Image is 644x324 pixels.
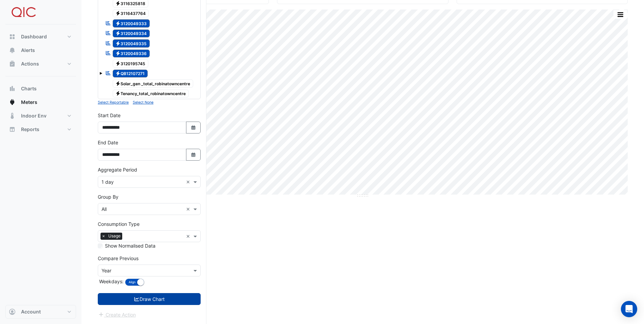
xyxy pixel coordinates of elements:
[190,152,197,158] fa-icon: Select Date
[115,81,121,86] fa-icon: Electricity
[115,41,121,46] fa-icon: Electricity
[105,20,111,26] fa-icon: Reportable
[115,31,121,36] fa-icon: Electricity
[113,59,149,68] span: 3120195745
[98,166,137,173] label: Aggregate Period
[186,178,192,185] span: Clear
[98,139,118,146] label: End Date
[5,57,76,71] button: Actions
[115,21,121,26] fa-icon: Electricity
[98,293,201,305] button: Draw Chart
[113,30,150,38] span: 3120049334
[21,47,35,54] span: Alerts
[107,233,122,239] span: Usage
[115,51,121,56] fa-icon: Electricity
[9,47,16,54] app-icon: Alerts
[98,193,118,200] label: Group By
[186,205,192,213] span: Clear
[113,19,150,28] span: 3120049333
[115,71,121,76] fa-icon: Electricity
[98,220,140,228] label: Consumption Type
[105,70,111,76] fa-icon: Reportable
[98,100,129,105] small: Select Reportable
[113,70,148,78] span: QB12107271
[105,50,111,56] fa-icon: Reportable
[98,311,136,317] app-escalated-ticket-create-button: Please draw the charts first
[113,39,150,48] span: 3120049335
[133,100,153,105] small: Select None
[21,126,39,133] span: Reports
[613,10,627,19] button: More Options
[113,50,150,58] span: 3120049336
[98,255,139,262] label: Compare Previous
[621,301,637,317] div: Open Intercom Messenger
[21,33,47,40] span: Dashboard
[5,305,76,319] button: Account
[133,99,153,105] button: Select None
[9,126,16,133] app-icon: Reports
[186,233,192,240] span: Clear
[115,1,121,6] fa-icon: Electricity
[105,30,111,36] fa-icon: Reportable
[113,79,194,88] span: Solar_gen _total_robinatowncentre
[5,30,76,43] button: Dashboard
[9,112,16,119] app-icon: Indoor Env
[5,43,76,57] button: Alerts
[21,99,37,106] span: Meters
[21,60,39,67] span: Actions
[105,242,155,249] label: Show Normalised Data
[190,125,197,130] fa-icon: Select Date
[105,40,111,46] fa-icon: Reportable
[98,278,124,285] label: Weekdays:
[5,109,76,123] button: Indoor Env
[98,99,129,105] button: Select Reportable
[113,10,149,18] span: 3116437764
[21,85,37,92] span: Charts
[115,61,121,66] fa-icon: Electricity
[9,33,16,40] app-icon: Dashboard
[8,5,39,19] img: Company Logo
[9,99,16,106] app-icon: Meters
[113,90,189,98] span: Tenancy_total_robinatowncentre
[98,112,121,119] label: Start Date
[115,11,121,16] fa-icon: Electricity
[21,308,41,315] span: Account
[100,233,107,239] span: ×
[9,85,16,92] app-icon: Charts
[5,95,76,109] button: Meters
[115,91,121,96] fa-icon: Electricity
[5,82,76,95] button: Charts
[21,112,47,119] span: Indoor Env
[5,123,76,136] button: Reports
[9,60,16,67] app-icon: Actions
